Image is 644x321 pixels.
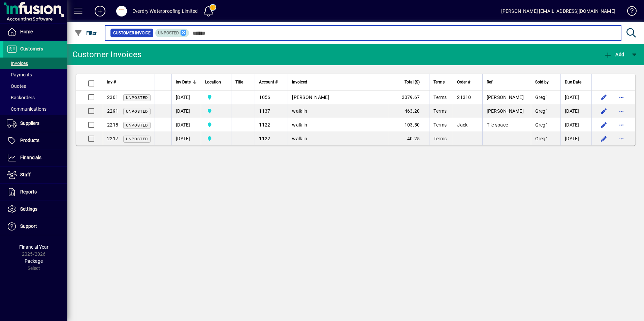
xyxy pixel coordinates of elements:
[616,106,627,116] button: More options
[3,58,67,69] a: Invoices
[20,223,37,229] span: Support
[126,123,148,128] span: Unposted
[457,122,468,128] span: Jack
[560,118,591,132] td: [DATE]
[457,78,478,86] div: Order #
[616,92,627,103] button: More options
[259,136,270,141] span: 1122
[235,78,243,86] span: Title
[3,132,67,149] a: Products
[487,122,508,128] span: Tile space
[7,72,32,77] span: Payments
[111,5,132,17] button: Profile
[73,27,99,39] button: Filter
[535,108,548,114] span: Greg1
[599,133,609,144] button: Edit
[176,78,197,86] div: Inv Date
[535,95,548,100] span: Greg1
[3,24,67,40] a: Home
[3,218,67,235] a: Support
[457,78,470,86] span: Order #
[3,69,67,80] a: Payments
[616,133,627,144] button: More options
[7,106,46,112] span: Communications
[535,78,556,86] div: Sold by
[433,136,447,141] span: Terms
[622,1,636,23] a: Knowledge Base
[393,78,426,86] div: Total ($)
[560,104,591,118] td: [DATE]
[292,78,307,86] span: Invoiced
[20,138,39,143] span: Products
[565,78,587,86] div: Due Date
[599,119,609,130] button: Edit
[3,167,67,183] a: Staff
[72,49,141,60] div: Customer Invoices
[3,92,67,103] a: Backorders
[20,120,39,126] span: Suppliers
[126,96,148,100] span: Unposted
[487,108,524,114] span: [PERSON_NAME]
[205,135,227,142] span: Central
[599,106,609,116] button: Edit
[3,80,67,92] a: Quotes
[487,78,527,86] div: Ref
[205,121,227,129] span: Central
[501,6,615,16] div: [PERSON_NAME] [EMAIL_ADDRESS][DOMAIN_NAME]
[3,103,67,115] a: Communications
[155,29,189,37] mat-chip: Customer Invoice Status: Unposted
[20,172,31,177] span: Staff
[7,95,35,100] span: Backorders
[602,48,626,61] button: Add
[7,83,26,89] span: Quotes
[176,78,191,86] span: Inv Date
[171,104,201,118] td: [DATE]
[171,132,201,145] td: [DATE]
[107,108,118,114] span: 2291
[158,31,179,35] span: Unposted
[107,95,118,100] span: 2301
[3,201,67,218] a: Settings
[3,149,67,166] a: Financials
[535,122,548,128] span: Greg1
[389,91,429,104] td: 3079.67
[457,95,471,100] span: 21310
[259,95,270,100] span: 1056
[560,91,591,104] td: [DATE]
[235,78,251,86] div: Title
[604,52,624,57] span: Add
[205,94,227,101] span: Central
[20,155,41,160] span: Financials
[171,91,201,104] td: [DATE]
[565,78,581,86] span: Due Date
[74,30,97,36] span: Filter
[132,6,198,16] div: Everdry Waterproofing Limited
[126,137,148,141] span: Unposted
[616,119,627,130] button: More options
[292,95,329,100] span: [PERSON_NAME]
[126,109,148,114] span: Unposted
[20,46,43,51] span: Customers
[405,78,420,86] span: Total ($)
[292,122,307,128] span: walk in
[3,115,67,132] a: Suppliers
[560,132,591,145] td: [DATE]
[433,78,445,86] span: Terms
[259,122,270,128] span: 1122
[107,122,118,128] span: 2218
[433,122,447,128] span: Terms
[20,189,37,194] span: Reports
[433,108,447,114] span: Terms
[535,136,548,141] span: Greg1
[19,244,49,250] span: Financial Year
[3,184,67,201] a: Reports
[205,107,227,115] span: Central
[259,108,270,114] span: 1137
[107,78,151,86] div: Inv #
[389,118,429,132] td: 103.50
[433,95,447,100] span: Terms
[205,78,227,86] div: Location
[20,29,33,34] span: Home
[107,78,116,86] span: Inv #
[107,136,118,141] span: 2217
